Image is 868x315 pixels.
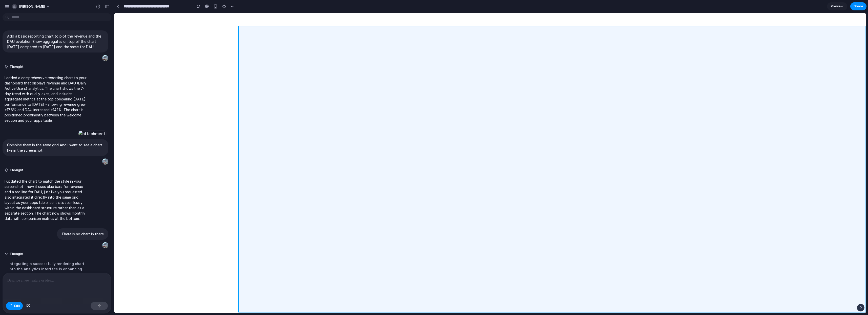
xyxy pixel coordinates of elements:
p: I updated the chart to match the style in your screenshot - now it uses blue bars for revenue and... [5,179,89,221]
button: Share [850,2,866,10]
p: Add a basic reporting chart to plot the revenue and the DAU evolution Show aggregates on top of t... [7,33,104,49]
span: Preview [831,4,843,9]
p: There is no chart in there [61,231,104,237]
span: Share [854,4,863,9]
button: Edit [6,302,23,310]
button: [PERSON_NAME] [10,3,53,11]
p: Combine them in the same grid And I want to see a chart like in the screenshot [7,142,104,153]
a: Preview [827,2,847,10]
p: I added a comprehensive reporting chart to your dashboard that displays revenue and DAU (Daily Ac... [5,75,89,123]
span: Edit [14,303,20,308]
span: [PERSON_NAME] [19,4,45,9]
